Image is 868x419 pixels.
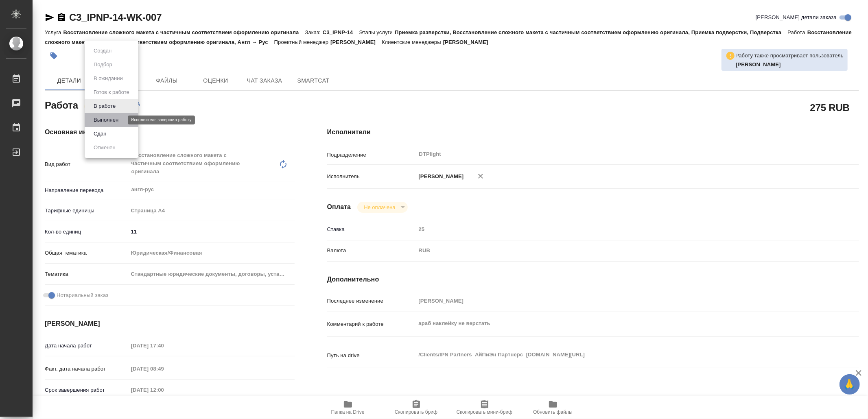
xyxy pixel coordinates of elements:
[91,116,121,124] button: Выполнен
[91,60,115,69] button: Подбор
[91,88,132,97] button: Готов к работе
[91,46,114,55] button: Создан
[91,129,109,138] button: Сдан
[91,143,118,152] button: Отменен
[91,102,118,111] button: В работе
[91,74,125,83] button: В ожидании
